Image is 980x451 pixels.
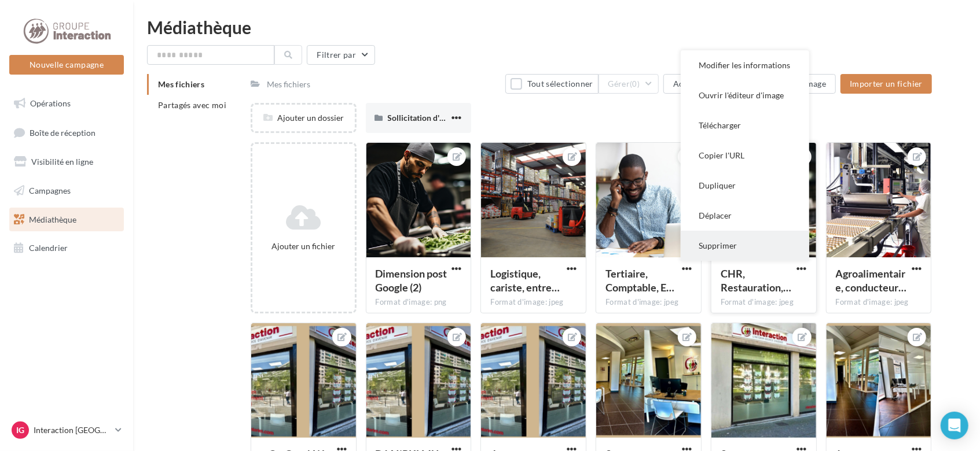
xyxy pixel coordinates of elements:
[252,112,355,124] div: Ajouter un dossier
[29,186,71,195] span: Campagnes
[9,55,124,75] button: Nouvelle campagne
[490,297,577,308] div: Format d'image: jpeg
[7,236,126,260] a: Calendrier
[257,241,350,252] div: Ajouter un fichier
[9,419,124,441] a: IG Interaction [GEOGRAPHIC_DATA]
[941,412,968,439] div: Open Intercom Messenger
[505,74,598,94] button: Tout sélectionner
[663,74,721,94] button: Actions
[147,19,966,36] div: Médiathèque
[29,243,68,253] span: Calendrier
[31,157,93,167] span: Visibilité en ligne
[681,231,809,261] button: Supprimer
[158,79,204,89] span: Mes fichiers
[7,91,126,116] a: Opérations
[490,267,560,294] span: Logistique, cariste, entrepot
[681,110,809,141] button: Télécharger
[7,179,126,203] a: Campagnes
[30,127,96,137] span: Boîte de réception
[16,424,24,436] span: IG
[681,80,809,110] button: Ouvrir l'éditeur d'image
[721,297,807,308] div: Format d'image: jpeg
[34,424,111,436] p: Interaction [GEOGRAPHIC_DATA]
[7,120,126,145] a: Boîte de réception
[29,214,76,224] span: Médiathèque
[7,208,126,232] a: Médiathèque
[267,79,310,90] div: Mes fichiers
[630,79,640,88] span: (0)
[605,267,674,294] span: Tertiaire, Comptable, Employé, Salarié, Sourire
[840,74,932,94] button: Importer un fichier
[388,113,454,123] span: Sollicitation d'avis
[158,100,226,110] span: Partagés avec moi
[850,79,923,88] span: Importer un fichier
[30,98,71,108] span: Opérations
[681,171,809,201] button: Dupliquer
[599,74,659,94] button: Gérer(0)
[836,297,922,308] div: Format d'image: jpeg
[673,79,702,88] span: Actions
[605,297,692,308] div: Format d'image: jpeg
[307,45,375,65] button: Filtrer par
[7,150,126,174] a: Visibilité en ligne
[836,267,907,294] span: Agroalimentaire, conducteur de ligne de production
[681,50,809,80] button: Modifier les informations
[721,267,791,294] span: CHR, Restauration, Restauration collective
[681,201,809,231] button: Déplacer
[376,297,462,308] div: Format d'image: png
[681,141,809,171] button: Copier l'URL
[376,267,447,294] span: Dimension post Google (2)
